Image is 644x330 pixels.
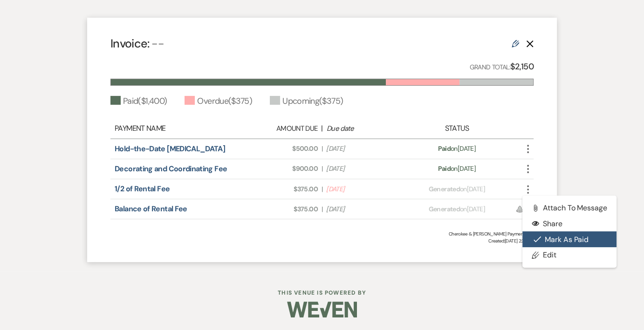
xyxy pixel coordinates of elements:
[115,164,227,174] a: Decorating and Coordinating Fee
[110,95,167,108] div: Paid ( $1,400 )
[322,164,322,174] span: |
[326,164,400,174] span: [DATE]
[470,60,534,74] p: Grand Total:
[522,200,617,216] button: Attach to Message
[405,164,508,174] div: on [DATE]
[429,185,460,193] span: Generated
[270,95,343,108] div: Upcoming ( $375 )
[429,205,460,213] span: Generated
[326,204,400,214] span: [DATE]
[185,95,252,108] div: Overdue ( $375 )
[438,144,451,153] span: Paid
[115,144,225,154] a: Hold-the-Date [MEDICAL_DATA]
[327,123,400,134] div: Due date
[322,204,322,214] span: |
[110,230,534,237] div: Cherokee & [PERSON_NAME] Payment Plan
[244,204,318,214] span: $375.00
[326,144,400,154] span: [DATE]
[115,184,170,194] a: 1/2 of Rental Fee
[522,247,617,263] a: Edit
[244,184,318,194] span: $375.00
[405,123,508,134] div: Status
[322,184,322,194] span: |
[115,204,187,214] a: Balance of Rental Fee
[115,123,239,134] div: Payment Name
[405,144,508,154] div: on [DATE]
[438,164,451,173] span: Paid
[239,123,405,134] div: |
[244,123,317,134] div: Amount Due
[151,36,164,51] span: --
[510,61,534,72] strong: $2,150
[322,144,322,154] span: |
[287,293,357,326] img: Weven Logo
[110,237,534,244] span: Created: [DATE] 2:39 PM
[244,164,318,174] span: $900.00
[405,184,508,194] div: on [DATE]
[405,204,508,214] div: on [DATE]
[522,231,617,247] button: Mark as Paid
[522,216,617,231] button: Share
[244,144,318,154] span: $500.00
[110,35,164,52] h4: Invoice:
[326,184,400,194] span: [DATE]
